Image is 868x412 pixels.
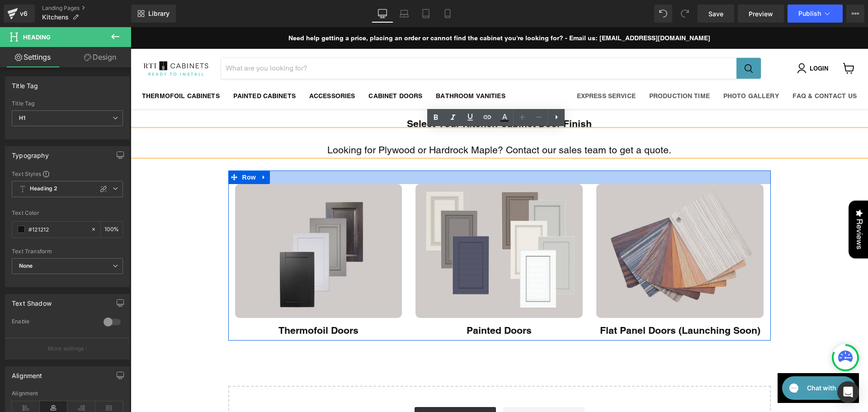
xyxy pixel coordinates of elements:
[788,5,843,23] button: Publish
[12,318,94,327] div: Enable
[606,31,630,52] button: Search
[5,338,129,359] button: More settings
[148,9,170,18] span: Library
[19,262,33,269] b: None
[437,5,458,23] a: Mobile
[586,60,655,78] a: Photo Gallery
[48,345,84,353] p: More settings
[18,8,29,19] div: v6
[666,36,701,47] a: Login
[512,60,586,78] a: Production Time
[798,10,821,17] span: Publish
[12,100,123,107] div: Title Tag
[393,5,415,23] a: Laptop
[96,60,172,78] a: Painted Cabinets
[197,117,541,128] span: Looking for Plywood or Hardrock Maple? Contact our sales team to get a quote.
[52,7,685,15] div: Need help getting a price, placing an order or cannot find the cabinet you're looking for? - Emai...
[5,56,382,82] ul: main menu 2.0
[90,30,631,52] form: Product
[285,298,452,309] h1: Painted Doors
[655,60,733,78] a: FAQ & Contact Us
[12,248,123,255] div: Text Transform
[12,390,123,397] div: Alignment
[708,9,723,19] span: Save
[373,380,454,398] a: Add Single Section
[67,47,133,67] a: Design
[127,143,139,157] a: Expand / Collapse
[837,381,859,403] div: Open Intercom Messenger
[101,222,123,237] div: %
[654,5,672,23] button: Undo
[19,114,25,121] b: H1
[231,60,298,78] a: Cabinet Doors
[28,224,86,234] input: Color
[5,60,96,78] a: Thermofoil Cabinets
[104,298,272,309] h1: Thermofoil Doors
[172,60,231,78] a: Accessories
[12,77,38,90] div: Title Tag
[439,60,512,78] a: EXPRESS SERVICE
[90,31,606,52] input: Search
[131,5,176,23] a: New Library
[749,9,773,19] span: Preview
[284,380,365,398] a: Explore Blocks
[12,294,52,307] div: Text Shadow
[12,170,123,177] div: Text Styles
[30,185,57,193] b: Heading 2
[466,298,633,309] h1: Flat Panel Doors (Launching Soon)
[12,367,42,379] div: Alignment
[675,36,701,47] span: Login
[109,143,127,157] span: Row
[12,147,49,159] div: Typography
[5,3,78,27] button: Open gorgias live chat
[23,33,51,41] span: Heading
[676,5,694,23] button: Redo
[718,173,737,231] div: Reviews
[415,5,437,23] a: Tablet
[846,5,864,23] button: More
[372,5,393,23] a: Desktop
[738,5,784,23] a: Preview
[42,5,131,12] a: Landing Pages
[42,14,69,21] span: Kitchens
[298,60,381,78] a: Bathroom Vanities
[4,5,35,23] a: v6
[29,10,68,19] h1: Chat with us
[12,210,123,216] div: Text Color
